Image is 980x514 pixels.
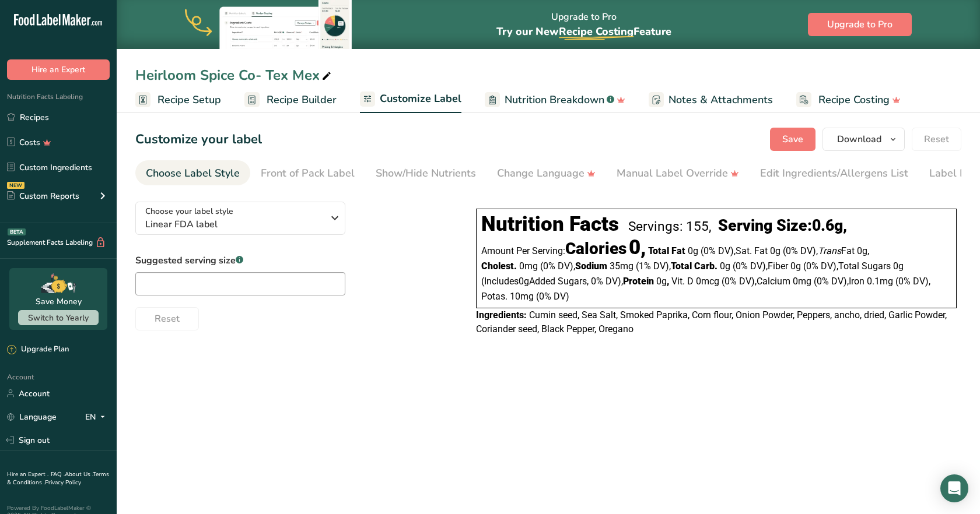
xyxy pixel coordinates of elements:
[770,245,780,256] span: 0g
[667,276,669,287] span: ,
[519,276,529,287] span: 0g
[135,65,334,86] div: Heirloom Spice Co- Tex Mex
[267,92,337,108] span: Recipe Builder
[857,245,867,256] span: 0g
[573,260,575,272] span: ,
[135,202,345,235] button: Choose your label style Linear FDA label
[701,245,736,256] span: ‏(0% DV)
[485,87,625,113] a: Nutrition Breakdown
[793,276,811,287] span: 0mg
[497,166,596,181] div: Change Language
[867,276,893,287] span: 0.1mg
[135,307,199,330] button: Reset
[628,219,711,234] div: Servings: 155,
[157,92,221,108] span: Recipe Setup
[45,478,81,487] a: Privacy Policy
[782,132,803,146] span: Save
[510,291,534,302] span: 10mg
[380,91,461,107] span: Customize Label
[770,128,815,151] button: Save
[783,245,818,256] span: ‏(0% DV)
[18,310,99,325] button: Switch to Yearly
[559,24,633,38] span: Recipe Costing
[621,276,623,287] span: ,
[814,276,849,287] span: ‏(0% DV)
[648,245,685,256] span: Total Fat
[476,309,947,335] span: Cumin seed, Sea Salt, Smoked Paprika, Corn flour, Onion Powder, Peppers, ancho, dried, Garlic Pow...
[912,128,961,151] button: Reset
[505,92,604,108] span: Nutrition Breakdown
[757,276,790,287] span: Calcium
[818,245,855,256] span: Fat
[244,87,337,113] a: Recipe Builder
[7,407,57,427] a: Language
[481,276,589,287] span: Includes Added Sugars
[766,260,768,272] span: ,
[135,87,221,113] a: Recipe Setup
[768,260,788,272] span: Fiber
[671,260,717,272] span: Total Carb.
[790,260,801,272] span: 0g
[629,235,646,259] span: 0,
[7,344,69,355] div: Upgrade Plan
[565,239,626,258] span: Calories
[145,217,323,231] span: Linear FDA label
[688,245,698,256] span: 0g
[540,260,575,272] span: ‏(0% DV)
[496,24,671,38] span: Try our New Feature
[671,276,694,287] span: Vit. D
[587,276,589,287] span: ,
[722,276,757,287] span: ‏(0% DV)
[155,312,180,326] span: Reset
[481,260,517,272] span: Cholest.
[816,245,818,256] span: ,
[496,1,671,49] div: Upgrade to Pro
[649,87,773,113] a: Notes & Attachments
[818,92,890,108] span: Recipe Costing
[65,470,93,478] a: About Us .
[135,130,262,149] h1: Customize your label
[536,291,569,302] span: ‏(0% DV)
[481,291,508,302] span: Potas.
[867,245,869,256] span: ,
[8,228,26,235] div: BETA
[7,190,79,202] div: Custom Reports
[623,276,654,287] span: Protein
[696,276,719,287] span: 0mcg
[812,216,843,235] span: 0.6g
[669,260,671,272] span: ,
[481,276,484,287] span: (
[847,276,849,287] span: ,
[656,276,667,287] span: 0g
[760,166,908,181] div: Edit Ingredients/Allergens List
[28,312,89,323] span: Switch to Yearly
[617,166,739,181] div: Manual Label Override
[803,260,838,272] span: ‏(0% DV)
[668,92,773,108] span: Notes & Attachments
[7,470,109,487] a: Terms & Conditions .
[7,470,48,478] a: Hire an Expert .
[736,245,768,256] span: Sat. Fat
[924,132,949,146] span: Reset
[838,260,891,272] span: Total Sugars
[849,276,864,287] span: Iron
[720,260,730,272] span: 0g
[481,212,619,236] div: Nutrition Facts
[519,260,538,272] span: 0mg
[940,474,968,502] div: Open Intercom Messenger
[376,166,476,181] div: Show/Hide Nutrients
[822,128,905,151] button: Download
[145,205,233,217] span: Choose your label style
[718,216,847,235] div: Serving Size: ,
[895,276,930,287] span: ‏(0% DV)
[7,182,24,189] div: NEW
[146,166,240,181] div: Choose Label Style
[135,254,345,267] label: Suggested serving size
[734,245,736,256] span: ,
[261,166,355,181] div: Front of Pack Label
[733,260,768,272] span: ‏(0% DV)
[796,87,901,113] a: Recipe Costing
[476,309,527,321] span: Ingredients:
[610,260,633,272] span: 35mg
[85,410,110,424] div: EN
